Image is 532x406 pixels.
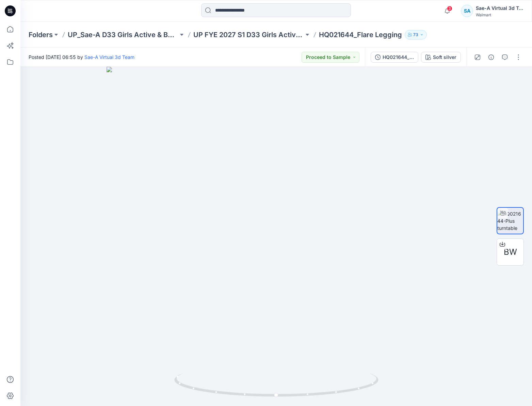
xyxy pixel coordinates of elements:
div: Sae-A Virtual 3d Team [476,4,523,12]
p: 73 [413,31,418,38]
a: Folders [29,30,53,40]
button: Soft silver [421,52,461,63]
a: UP_Sae-A D33 Girls Active & Bottoms [68,30,178,40]
img: HQ021644-Plus turntable [497,210,523,232]
a: Sae-A Virtual 3d Team [84,54,134,60]
div: Walmart [476,12,523,17]
div: SA [461,5,473,17]
span: Posted [DATE] 06:55 by [29,53,134,61]
div: HQ021644_Plus_Size-set [383,53,414,61]
a: UP FYE 2027 S1 D33 Girls Active Sae-A [193,30,304,40]
span: BW [504,246,517,258]
button: Details [486,52,497,63]
div: Soft silver [433,53,456,61]
button: 73 [405,30,427,40]
span: 3 [447,6,452,11]
p: HQ021644_Flare Legging [319,30,402,40]
button: HQ021644_Plus_Size-set [371,52,418,63]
